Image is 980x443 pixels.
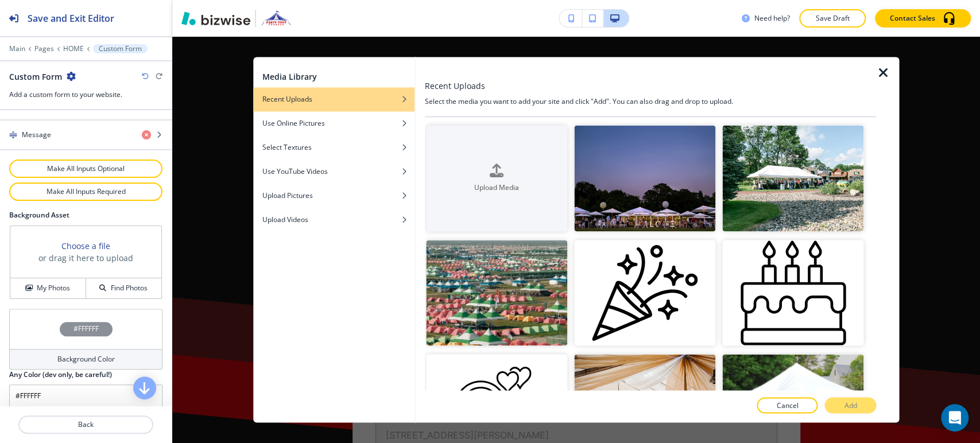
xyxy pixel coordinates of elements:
h3: Recent Uploads [425,80,485,92]
button: Make All Inputs Required [9,182,162,201]
h3: Need help? [754,13,790,24]
h4: Use YouTube Videos [262,166,328,177]
h4: Find Photos [111,283,148,293]
h2: Save and Exit Editor [28,11,114,25]
h4: My Photos [37,283,70,293]
p: Back [20,419,152,430]
h2: Background Asset [9,210,162,220]
button: Cancel [757,398,818,414]
img: Drag [9,131,17,139]
p: Make All Inputs Optional [24,164,148,174]
button: Make All Inputs Optional [9,160,162,178]
p: Make All Inputs Required [24,186,148,197]
button: Use Online Pictures [253,111,415,135]
h4: Background Color [57,354,115,364]
h4: Upload Media [426,182,567,193]
h4: Select the media you want to add your site and click "Add". You can also drag and drop to upload. [425,96,876,107]
button: Save Draft [799,9,866,28]
img: Your Logo [261,10,292,28]
button: Upload Media [426,125,567,231]
button: Pages [34,45,54,53]
h4: Select Textures [262,142,312,153]
h2: Any Color (dev only, be careful!) [9,370,112,380]
h4: Message [22,130,51,140]
h4: Use Online Pictures [262,118,325,129]
p: Contact Sales [890,13,935,24]
button: Back [18,415,153,434]
button: Choose a file [61,240,110,252]
p: Cancel [776,401,798,411]
button: Upload Videos [253,208,415,232]
button: Find Photos [86,278,161,298]
h4: Upload Pictures [262,191,313,201]
p: Custom Form [99,45,142,53]
button: Main [9,45,25,53]
h3: Add a custom form to your website. [9,90,162,100]
p: Save Draft [814,13,851,24]
h4: Upload Videos [262,215,308,225]
h4: Recent Uploads [262,94,312,104]
button: Use YouTube Videos [253,160,415,184]
button: Custom Form [93,44,148,53]
button: Recent Uploads [253,87,415,111]
h2: Custom Form [9,71,62,83]
img: Bizwise Logo [181,11,250,25]
div: Choose a fileor drag it here to uploadMy PhotosFind Photos [9,225,162,300]
button: HOME [63,45,84,53]
h4: #FFFFFF [73,324,99,334]
button: Select Textures [253,135,415,160]
button: Upload Pictures [253,184,415,208]
button: Contact Sales [875,9,971,28]
button: #FFFFFFBackground Color [9,309,162,370]
h3: or drag it here to upload [38,252,133,264]
div: Open Intercom Messenger [941,404,969,432]
h2: Media Library [262,71,317,83]
button: My Photos [10,278,86,298]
